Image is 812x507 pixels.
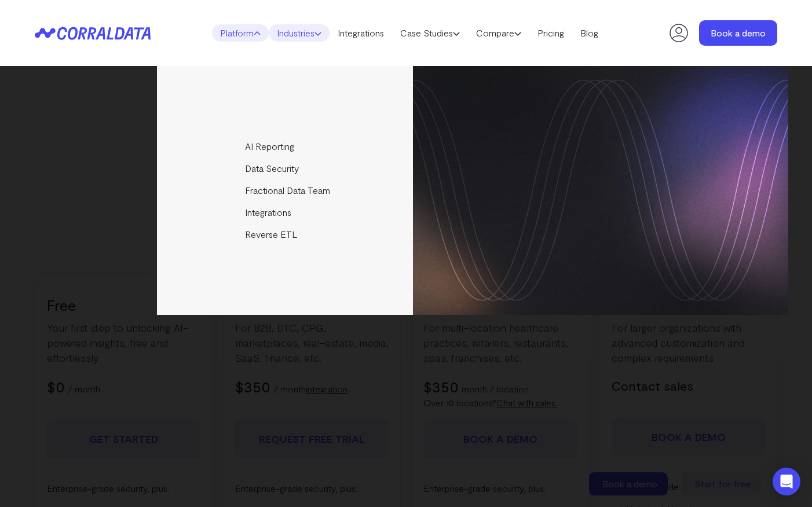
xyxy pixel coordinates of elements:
[157,157,415,179] a: Data Security
[572,24,606,42] a: Blog
[157,179,415,201] a: Fractional Data Team
[330,24,392,42] a: Integrations
[392,24,468,42] a: Case Studies
[699,20,777,46] a: Book a demo
[157,135,415,157] a: AI Reporting
[212,24,269,42] a: Platform
[773,468,800,495] div: Open Intercom Messenger
[529,24,572,42] a: Pricing
[468,24,529,42] a: Compare
[157,201,415,223] a: Integrations
[157,223,415,245] a: Reverse ETL
[269,24,330,42] a: Industries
